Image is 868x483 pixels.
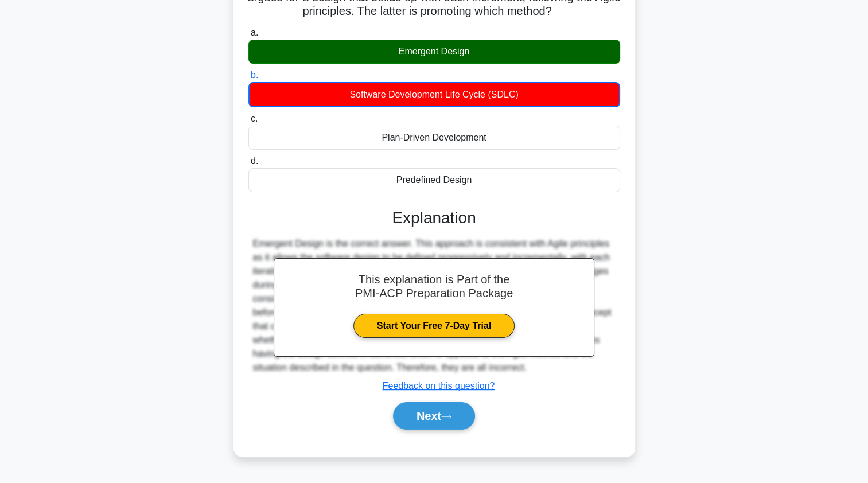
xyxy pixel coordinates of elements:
a: Start Your Free 7-Day Trial [353,314,515,338]
span: d. [251,156,258,166]
span: c. [251,114,258,123]
span: b. [251,70,258,80]
div: Software Development Life Cycle (SDLC) [248,82,620,107]
div: Emergent Design is the correct answer. This approach is consistent with Agile principles as it al... [253,237,616,375]
button: Next [393,402,475,430]
span: a. [251,28,258,37]
div: Plan-Driven Development [248,126,620,150]
div: Emergent Design [248,40,620,64]
a: Feedback on this question? [383,381,495,391]
h3: Explanation [255,208,613,228]
div: Predefined Design [248,168,620,192]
